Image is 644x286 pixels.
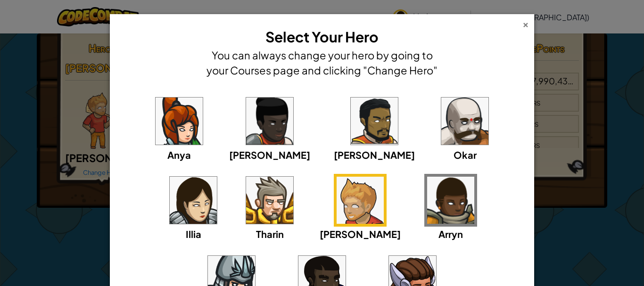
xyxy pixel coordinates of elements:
span: [PERSON_NAME] [320,228,401,240]
img: portrait.png [351,98,398,145]
img: portrait.png [427,177,474,224]
span: Okar [454,149,477,161]
img: portrait.png [246,98,293,145]
img: portrait.png [441,98,488,145]
h4: You can always change your hero by going to your Courses page and clicking "Change Hero" [204,48,440,78]
span: Tharin [256,228,284,240]
span: [PERSON_NAME] [229,149,310,161]
h3: Select Your Hero [204,26,440,48]
img: portrait.png [170,177,217,224]
span: Anya [167,149,191,161]
span: Illia [186,228,201,240]
span: [PERSON_NAME] [334,149,415,161]
span: Arryn [438,228,463,240]
img: portrait.png [337,177,384,224]
img: portrait.png [156,98,203,145]
img: portrait.png [246,177,293,224]
div: × [522,18,529,28]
